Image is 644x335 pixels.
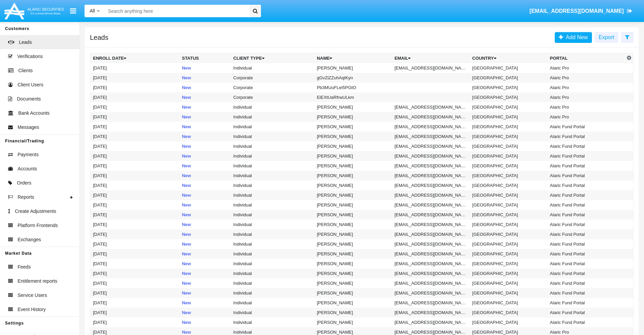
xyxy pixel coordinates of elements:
[392,102,470,112] td: [EMAIL_ADDRESS][DOMAIN_NAME]
[231,239,314,249] td: Individual
[392,298,470,308] td: [EMAIL_ADDRESS][DOMAIN_NAME]
[392,132,470,141] td: [EMAIL_ADDRESS][DOMAIN_NAME]
[470,132,547,141] td: [GEOGRAPHIC_DATA]
[90,171,180,180] td: [DATE]
[179,220,231,229] td: New
[547,122,625,132] td: Alaric Fund Portal
[90,229,180,239] td: [DATE]
[90,317,180,327] td: [DATE]
[392,210,470,220] td: [EMAIL_ADDRESS][DOMAIN_NAME]
[18,124,39,131] span: Messages
[392,249,470,259] td: [EMAIL_ADDRESS][DOMAIN_NAME]
[392,180,470,190] td: [EMAIL_ADDRESS][DOMAIN_NAME]
[179,73,231,83] td: New
[547,73,625,83] td: Alaric Pro
[547,278,625,288] td: Alaric Fund Portal
[90,259,180,269] td: [DATE]
[231,53,314,63] th: Client Type
[179,53,231,63] th: Status
[547,161,625,171] td: Alaric Fund Portal
[392,190,470,200] td: [EMAIL_ADDRESS][DOMAIN_NAME]
[314,112,392,122] td: [PERSON_NAME]
[314,92,392,102] td: ElEXtUaRfrwULkm
[392,317,470,327] td: [EMAIL_ADDRESS][DOMAIN_NAME]
[470,220,547,229] td: [GEOGRAPHIC_DATA]
[314,141,392,151] td: [PERSON_NAME]
[314,269,392,278] td: [PERSON_NAME]
[314,83,392,92] td: Pb3MUuFLeI5PGtO
[547,210,625,220] td: Alaric Fund Portal
[547,63,625,73] td: Alaric Pro
[470,83,547,92] td: [GEOGRAPHIC_DATA]
[18,110,50,117] span: Bank Accounts
[19,39,32,46] span: Leads
[179,132,231,141] td: New
[231,259,314,269] td: Individual
[231,288,314,298] td: Individual
[470,308,547,317] td: [GEOGRAPHIC_DATA]
[314,278,392,288] td: [PERSON_NAME]
[90,132,180,141] td: [DATE]
[90,220,180,229] td: [DATE]
[392,63,470,73] td: [EMAIL_ADDRESS][DOMAIN_NAME]
[470,269,547,278] td: [GEOGRAPHIC_DATA]
[470,53,547,63] th: Country
[599,34,614,40] span: Export
[470,210,547,220] td: [GEOGRAPHIC_DATA]
[90,298,180,308] td: [DATE]
[314,220,392,229] td: [PERSON_NAME]
[392,308,470,317] td: [EMAIL_ADDRESS][DOMAIN_NAME]
[231,317,314,327] td: Individual
[547,220,625,229] td: Alaric Fund Portal
[470,288,547,298] td: [GEOGRAPHIC_DATA]
[231,132,314,141] td: Individual
[392,220,470,229] td: [EMAIL_ADDRESS][DOMAIN_NAME]
[17,53,43,60] span: Verifications
[563,34,588,40] span: Add New
[90,161,180,171] td: [DATE]
[314,259,392,269] td: [PERSON_NAME]
[18,292,47,299] span: Service Users
[90,73,180,83] td: [DATE]
[18,263,31,271] span: Feeds
[90,35,109,40] h5: Leads
[231,298,314,308] td: Individual
[231,220,314,229] td: Individual
[231,161,314,171] td: Individual
[179,210,231,220] td: New
[179,269,231,278] td: New
[314,53,392,63] th: Name
[547,92,625,102] td: Alaric Pro
[470,161,547,171] td: [GEOGRAPHIC_DATA]
[314,63,392,73] td: [PERSON_NAME]
[231,83,314,92] td: Corporate
[314,239,392,249] td: [PERSON_NAME]
[314,132,392,141] td: [PERSON_NAME]
[595,32,618,43] button: Export
[231,92,314,102] td: Corporate
[231,249,314,259] td: Individual
[90,200,180,210] td: [DATE]
[90,53,180,63] th: Enroll Date
[18,278,57,285] span: Entitlement reports
[392,239,470,249] td: [EMAIL_ADDRESS][DOMAIN_NAME]
[18,81,43,88] span: Client Users
[18,306,46,313] span: Event History
[90,190,180,200] td: [DATE]
[90,112,180,122] td: [DATE]
[392,200,470,210] td: [EMAIL_ADDRESS][DOMAIN_NAME]
[314,122,392,132] td: [PERSON_NAME]
[231,308,314,317] td: Individual
[231,278,314,288] td: Individual
[179,171,231,180] td: New
[231,200,314,210] td: Individual
[314,200,392,210] td: [PERSON_NAME]
[179,308,231,317] td: New
[18,194,34,201] span: Reports
[314,308,392,317] td: [PERSON_NAME]
[392,141,470,151] td: [EMAIL_ADDRESS][DOMAIN_NAME]
[179,259,231,269] td: New
[470,239,547,249] td: [GEOGRAPHIC_DATA]
[17,95,41,103] span: Documents
[231,210,314,220] td: Individual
